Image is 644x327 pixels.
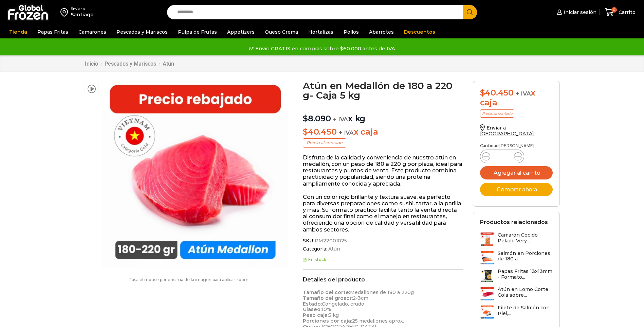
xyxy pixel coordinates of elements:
[401,25,439,38] a: Descuentos
[480,232,553,247] a: Camarón Cocido Pelado Very...
[303,238,463,244] span: SKU:
[480,88,553,108] div: x caja
[102,81,289,268] img: atun medallon
[85,277,293,282] p: Pasa el mouse por encima de la imagen para aplicar zoom
[303,114,308,123] span: $
[104,61,157,67] a: Pescados y Mariscos
[480,305,553,320] a: Filete de Salmón con Piel,...
[303,127,463,137] p: x caja
[303,257,463,262] p: En stock
[498,232,553,244] h3: Camarón Cocido Pelado Very...
[480,143,553,148] p: Cantidad [PERSON_NAME]
[303,295,353,301] strong: Tamaño del grosor:
[480,109,514,118] p: Precio al contado
[480,219,548,225] h2: Productos relacionados
[75,25,110,38] a: Camarones
[333,116,348,123] span: + IVA
[6,25,31,38] a: Tienda
[611,7,617,13] span: 0
[480,287,553,301] a: Atún en Lomo Corte Cola sobre...
[303,81,463,100] h1: Atún en Medallón de 180 a 220 g- Caja 5 kg
[480,269,553,283] a: Papas Fritas 13x13mm - Formato...
[498,251,553,262] h3: Salmón en Porciones de 180 a...
[162,61,174,67] a: Atún
[555,5,596,19] a: Iniciar sesión
[327,246,340,252] a: Atún
[366,25,397,38] a: Abarrotes
[480,88,514,98] bdi: 40.450
[303,301,322,307] strong: Estado:
[496,152,509,161] input: Product quantity
[303,127,308,137] span: $
[303,318,352,324] strong: Porciones por caja:
[71,6,94,11] div: Enviar a
[339,129,354,136] span: + IVA
[303,138,346,147] p: Precio al contado
[480,125,534,137] a: Enviar a [GEOGRAPHIC_DATA]
[303,312,329,318] strong: Peso caja:
[303,154,463,187] p: Disfruta de la calidad y conveniencia de nuestro atún en medallón, con un peso de 180 a 220 g por...
[498,305,553,316] h3: Filete de Salmón con Piel,...
[498,269,553,280] h3: Papas Fritas 13x13mm - Formato...
[85,61,98,67] a: Inicio
[224,25,258,38] a: Appetizers
[303,194,463,233] p: Con un color rojo brillante y textura suave, es perfecto para diversas preparaciones como sushi, ...
[480,183,553,196] button: Comprar ahora
[314,238,347,244] span: PM22001025
[303,127,336,137] bdi: 40.450
[85,61,174,67] nav: Breadcrumb
[480,88,485,98] span: $
[305,25,337,38] a: Hortalizas
[603,4,637,20] a: 0 Carrito
[113,25,171,38] a: Pescados y Mariscos
[480,166,553,179] button: Agregar al carrito
[303,114,331,123] bdi: 8.090
[340,25,362,38] a: Pollos
[34,25,72,38] a: Papas Fritas
[516,90,531,97] span: + IVA
[303,276,463,283] h2: Detalles del producto
[303,289,350,295] strong: Tamaño del corte:
[261,25,301,38] a: Queso Crema
[463,5,477,19] button: Search button
[303,107,463,124] p: x kg
[174,25,220,38] a: Pulpa de Frutas
[498,287,553,298] h3: Atún en Lomo Corte Cola sobre...
[71,11,94,18] div: Santiago
[617,9,636,16] span: Carrito
[60,6,71,18] img: address-field-icon.svg
[480,251,553,265] a: Salmón en Porciones de 180 a...
[303,246,463,252] span: Categoría:
[303,306,321,312] strong: Glaseo:
[562,9,596,16] span: Iniciar sesión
